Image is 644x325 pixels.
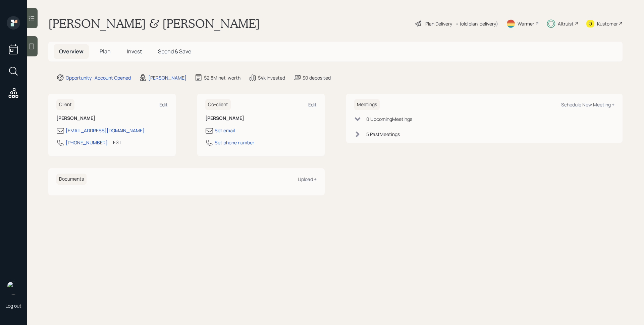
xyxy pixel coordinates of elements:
[205,115,317,121] h6: [PERSON_NAME]
[56,99,74,110] h6: Client
[258,74,285,81] div: $4k invested
[113,139,121,146] div: EST
[561,101,614,108] div: Schedule New Meeting +
[66,139,108,146] div: [PHONE_NUMBER]
[425,20,452,27] div: Plan Delivery
[159,101,168,108] div: Edit
[298,176,317,182] div: Upload +
[518,20,534,27] div: Warmer
[204,74,240,81] div: $2.8M net-worth
[597,20,618,27] div: Kustomer
[100,48,111,55] span: Plan
[56,115,168,121] h6: [PERSON_NAME]
[56,174,87,185] h6: Documents
[215,139,254,146] div: Set phone number
[558,20,574,27] div: Altruist
[66,127,145,134] div: [EMAIL_ADDRESS][DOMAIN_NAME]
[5,303,21,309] div: Log out
[59,48,84,55] span: Overview
[354,99,380,110] h6: Meetings
[7,281,20,294] img: james-distasi-headshot.png
[158,48,191,55] span: Spend & Save
[148,74,186,81] div: [PERSON_NAME]
[455,20,498,27] div: • (old plan-delivery)
[303,74,331,81] div: $0 deposited
[308,101,317,108] div: Edit
[48,16,260,31] h1: [PERSON_NAME] & [PERSON_NAME]
[66,74,131,81] div: Opportunity · Account Opened
[205,99,231,110] h6: Co-client
[366,115,412,123] div: 0 Upcoming Meeting s
[366,131,400,138] div: 5 Past Meeting s
[215,127,235,134] div: Set email
[127,48,142,55] span: Invest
